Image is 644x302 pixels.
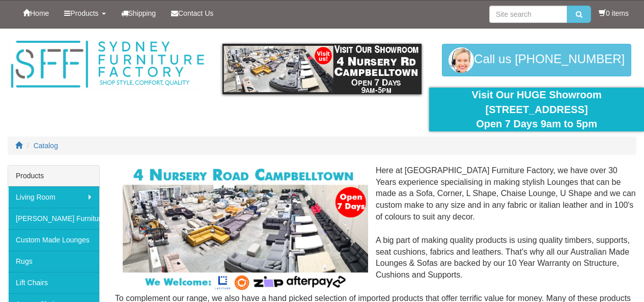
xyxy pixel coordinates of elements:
[178,9,213,17] span: Contact Us
[114,1,164,26] a: Shipping
[57,1,113,26] a: Products
[163,1,221,26] a: Contact Us
[599,8,629,18] li: 0 items
[8,272,99,293] a: Lift Chairs
[15,1,57,26] a: Home
[70,9,98,17] span: Products
[489,6,567,23] input: Site search
[8,229,99,251] a: Custom Made Lounges
[8,208,99,229] a: [PERSON_NAME] Furniture
[8,166,99,186] div: Products
[123,165,368,293] img: Corner Modular Lounges
[222,44,422,94] img: showroom.gif
[8,39,207,90] img: Sydney Furniture Factory
[34,142,58,150] a: Catalog
[128,9,156,17] span: Shipping
[30,9,49,17] span: Home
[437,88,636,131] div: Visit Our HUGE Showroom [STREET_ADDRESS] Open 7 Days 9am to 5pm
[8,251,99,272] a: Rugs
[8,186,99,208] a: Living Room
